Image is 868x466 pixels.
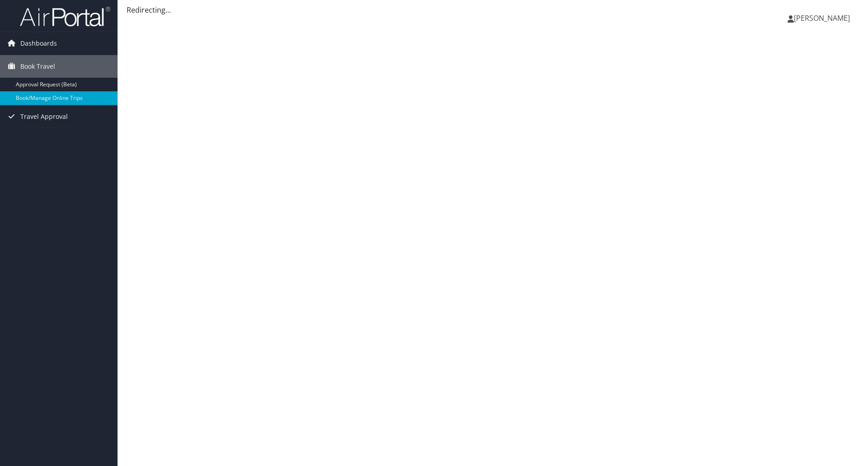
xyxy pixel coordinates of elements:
[20,32,57,55] span: Dashboards
[20,55,55,78] span: Book Travel
[20,105,68,128] span: Travel Approval
[127,5,859,15] div: Redirecting...
[20,6,110,27] img: airportal-logo.png
[794,13,850,23] span: [PERSON_NAME]
[788,5,859,32] a: [PERSON_NAME]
